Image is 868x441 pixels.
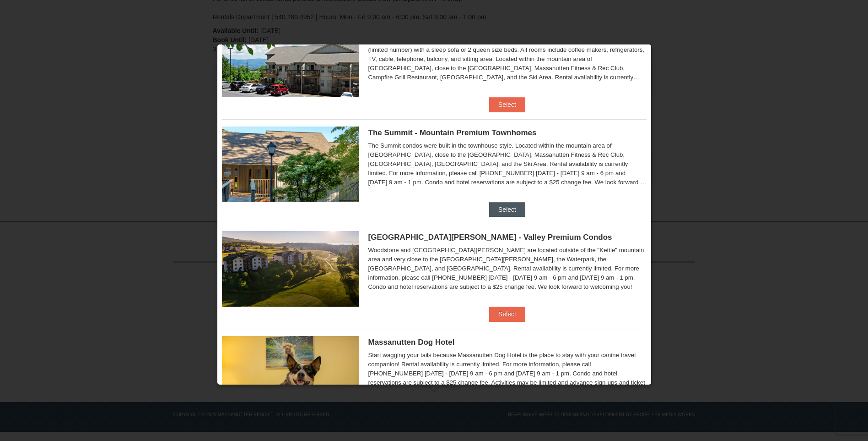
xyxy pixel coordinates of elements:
span: The Summit - Mountain Premium Townhomes [368,128,537,137]
div: Massanutten Resort Hotels rooms sleep up to 4 occupants and offer a choice of 1 king size bed (li... [368,36,647,82]
button: Select [489,202,525,217]
div: The Summit condos were built in the townhouse style. Located within the mountain area of [GEOGRAP... [368,141,647,187]
button: Select [489,307,525,321]
div: Start wagging your tails because Massanutten Dog Hotel is the place to stay with your canine trav... [368,351,647,397]
img: 19219026-1-e3b4ac8e.jpg [222,22,359,97]
img: 19219034-1-0eee7e00.jpg [222,127,359,202]
span: [GEOGRAPHIC_DATA][PERSON_NAME] - Valley Premium Condos [368,233,612,242]
span: Massanutten Dog Hotel [368,338,455,347]
img: 27428181-5-81c892a3.jpg [222,336,359,411]
img: 19219041-4-ec11c166.jpg [222,231,359,306]
div: Woodstone and [GEOGRAPHIC_DATA][PERSON_NAME] are located outside of the "Kettle" mountain area an... [368,246,647,292]
button: Select [489,97,525,112]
